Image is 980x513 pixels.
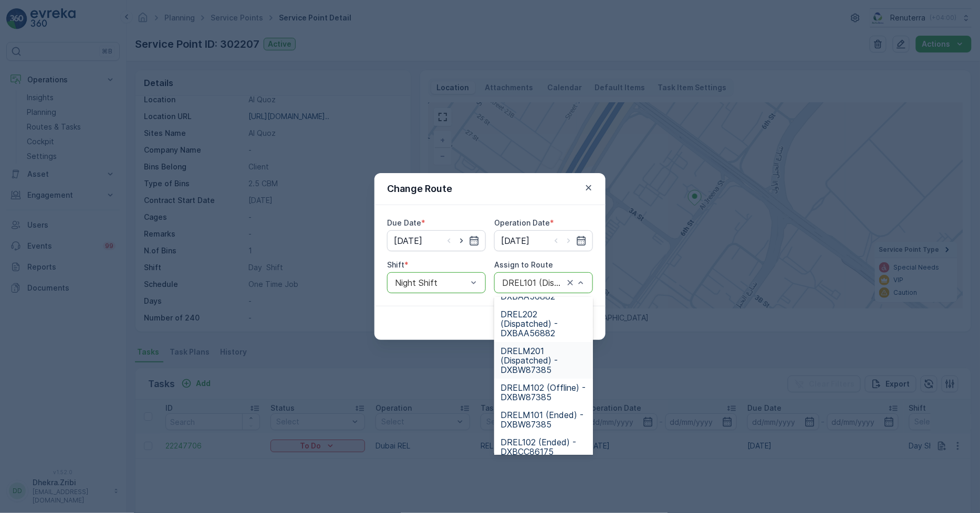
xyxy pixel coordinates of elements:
span: DRELM102 (Offline) - DXBW87385 [501,383,587,402]
span: DREL102 (Ended) - DXBCC86175 [501,437,587,456]
input: dd/mm/yyyy [387,230,486,251]
span: DREL201 (Offline) - DXBAA56882 [501,282,587,301]
label: Assign to Route [494,260,553,269]
label: Shift [387,260,404,269]
span: DRELM101 (Ended) - DXBW87385 [501,410,587,429]
label: Due Date [387,218,421,227]
input: dd/mm/yyyy [494,230,593,251]
label: Operation Date [494,218,550,227]
span: DRELM201 (Dispatched) - DXBW87385 [501,346,587,375]
span: DREL202 (Dispatched) - DXBAA56882 [501,309,587,338]
p: Change Route [387,181,452,196]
